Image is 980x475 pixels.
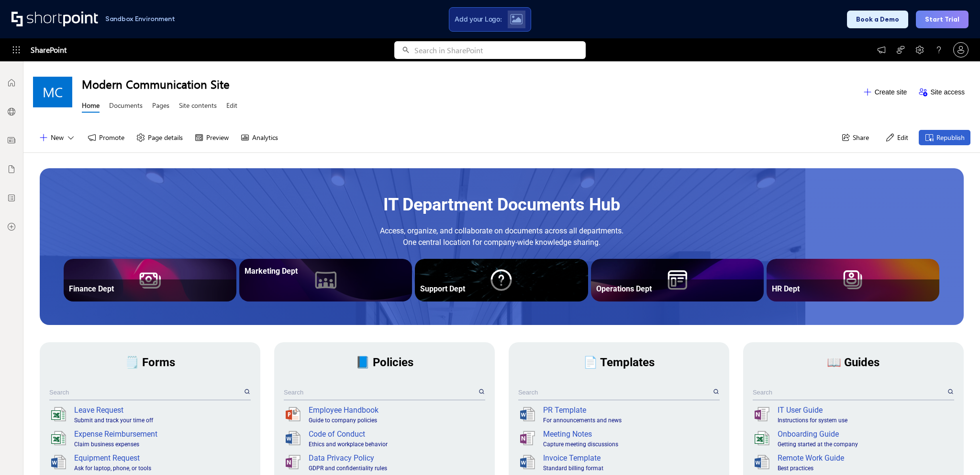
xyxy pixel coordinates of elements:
button: Analytics [234,130,284,145]
div: Instructions for system use [778,416,952,425]
button: Edit [880,130,914,145]
div: Ask for laptop, phone, or tools [74,464,249,473]
div: Code of Conduct [309,429,483,440]
div: Leave Request [74,405,249,416]
div: Equipment Request [74,452,249,464]
a: Documents [109,101,143,113]
div: Standard billing format [543,464,718,473]
span: 📄 Templates [583,356,655,369]
button: Promote [81,130,130,145]
div: Marketing Dept [245,266,407,276]
div: IT User Guide [778,405,952,416]
h1: Sandbox Environment [105,16,175,22]
span: SharePoint [31,38,67,61]
button: Page details [130,130,189,145]
button: Republish [919,130,970,145]
a: Site contents [179,101,217,113]
div: GDPR and confidentiality rules [309,464,483,473]
button: Site access [913,84,970,100]
div: Claim business expenses [74,440,249,449]
h1: Modern Communication Site [82,76,857,92]
span: MC [43,84,63,100]
button: Start Trial [916,11,969,28]
a: Edit [226,101,237,113]
a: Pages [152,101,169,113]
div: Data Privacy Policy [309,452,483,464]
div: Capture meeting discussions [543,440,718,449]
strong: IT Department Documents Hub [383,195,620,215]
iframe: Chat Widget [932,429,980,475]
span: 📖 Guides [827,356,880,369]
div: Getting started at the company [778,440,952,449]
input: Search [49,385,243,400]
div: Operations Dept [596,284,758,293]
div: Invoice Template [543,452,718,464]
img: Upload logo [510,14,523,24]
div: For announcements and news [543,416,718,425]
a: Home [82,101,100,113]
button: Create site [857,84,913,100]
div: HR Dept [772,284,934,293]
span: Access, organize, and collaborate on documents across all departments. [380,226,624,235]
div: Submit and track your time off [74,416,249,425]
input: Search in SharePoint [414,41,586,59]
button: Preview [189,130,234,145]
div: Guide to company policies [309,416,483,425]
span: 📘 Policies [356,356,413,369]
span: One central location for company-wide knowledge sharing. [403,238,601,247]
div: Finance Dept [69,284,231,293]
input: Search [518,385,712,400]
div: Expense Reimbursement [74,429,249,440]
input: Search [753,385,946,400]
input: Search [284,385,477,400]
button: Book a Demo [847,11,908,28]
button: Share [835,130,875,145]
div: Remote Work Guide [778,452,952,464]
button: New [33,130,81,145]
div: Best practices [778,464,952,473]
div: Employee Handbook [309,405,483,416]
div: Ethics and workplace behavior [309,440,483,449]
div: Meeting Notes [543,429,718,440]
div: Onboarding Guide [778,429,952,440]
span: 🗒️ Forms [125,356,175,369]
div: PR Template [543,405,718,416]
div: Support Dept [420,284,582,293]
span: Add your Logo: [455,15,501,23]
div: Widżet czatu [932,429,980,475]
